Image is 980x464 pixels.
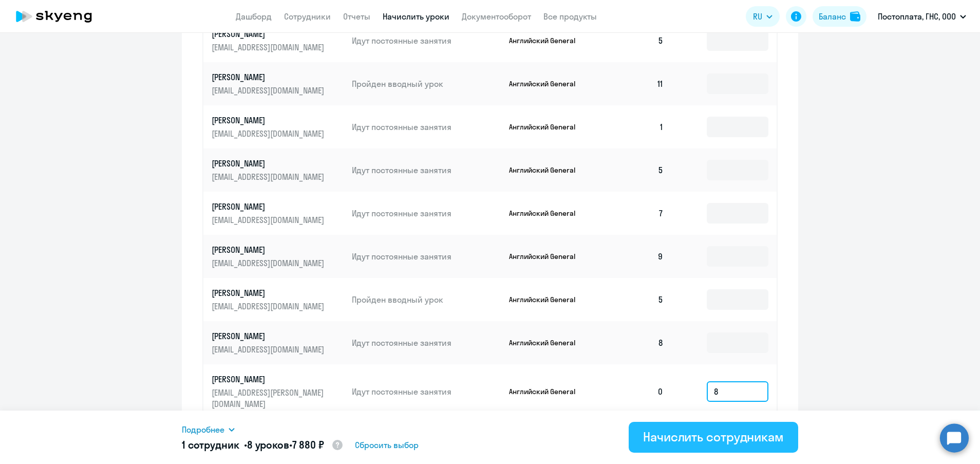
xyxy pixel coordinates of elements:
p: [EMAIL_ADDRESS][DOMAIN_NAME] [212,42,327,53]
td: 11 [600,62,672,105]
p: [PERSON_NAME] [212,374,327,385]
p: Постоплата, ГНС, ООО [878,10,956,23]
p: [PERSON_NAME] [212,71,327,83]
td: 8 [600,321,672,364]
p: Английский General [509,295,586,304]
button: Балансbalance [813,6,866,27]
p: [PERSON_NAME] [212,287,327,299]
td: 5 [600,278,672,321]
img: balance [850,11,860,22]
a: [PERSON_NAME][EMAIL_ADDRESS][DOMAIN_NAME] [212,330,344,355]
p: Идут постоянные занятия [352,251,501,262]
a: Все продукты [543,11,597,22]
p: [EMAIL_ADDRESS][DOMAIN_NAME] [212,214,327,226]
a: [PERSON_NAME][EMAIL_ADDRESS][DOMAIN_NAME] [212,158,344,182]
p: Английский General [509,79,586,88]
a: [PERSON_NAME][EMAIL_ADDRESS][DOMAIN_NAME] [212,115,344,139]
p: Английский General [509,36,586,45]
p: Английский General [509,122,586,132]
a: Дашборд [236,11,272,22]
p: Идут постоянные занятия [352,208,501,219]
p: Идут постоянные занятия [352,337,501,348]
p: [EMAIL_ADDRESS][DOMAIN_NAME] [212,344,327,355]
p: [EMAIL_ADDRESS][DOMAIN_NAME] [212,171,327,182]
p: Английский General [509,209,586,218]
button: RU [746,6,780,27]
td: 5 [600,19,672,62]
p: [PERSON_NAME] [212,115,327,126]
a: [PERSON_NAME][EMAIL_ADDRESS][DOMAIN_NAME] [212,71,344,96]
a: [PERSON_NAME][EMAIL_ADDRESS][DOMAIN_NAME] [212,201,344,226]
button: Постоплата, ГНС, ООО [873,4,971,29]
a: [PERSON_NAME][EMAIL_ADDRESS][DOMAIN_NAME] [212,287,344,312]
p: [PERSON_NAME] [212,330,327,342]
a: Начислить уроки [383,11,449,22]
a: Документооборот [462,11,531,22]
div: Баланс [819,10,846,23]
span: RU [753,10,762,23]
td: 9 [600,235,672,278]
p: Английский General [509,387,586,396]
p: [EMAIL_ADDRESS][DOMAIN_NAME] [212,257,327,269]
h5: 1 сотрудник • • [182,438,344,453]
a: Отчеты [343,11,370,22]
p: Пройден вводный урок [352,294,501,305]
p: Пройден вводный урок [352,78,501,89]
span: Подробнее [182,423,224,436]
p: [EMAIL_ADDRESS][DOMAIN_NAME] [212,85,327,96]
a: Сотрудники [284,11,331,22]
a: [PERSON_NAME][EMAIL_ADDRESS][DOMAIN_NAME] [212,28,344,53]
p: Идут постоянные занятия [352,35,501,46]
div: Начислить сотрудникам [643,429,784,445]
span: 8 уроков [247,438,289,451]
p: [EMAIL_ADDRESS][DOMAIN_NAME] [212,301,327,312]
p: Идут постоянные занятия [352,164,501,176]
p: Английский General [509,338,586,347]
p: [PERSON_NAME] [212,201,327,212]
td: 5 [600,149,672,192]
span: Сбросить выбор [355,439,419,451]
p: Английский General [509,252,586,261]
p: Идут постоянные занятия [352,386,501,397]
p: [EMAIL_ADDRESS][DOMAIN_NAME] [212,128,327,139]
p: [PERSON_NAME] [212,28,327,40]
a: [PERSON_NAME][EMAIL_ADDRESS][DOMAIN_NAME] [212,244,344,269]
p: Английский General [509,165,586,175]
td: 1 [600,105,672,149]
td: 7 [600,192,672,235]
button: Начислить сотрудникам [629,422,798,453]
td: 0 [600,364,672,419]
p: [PERSON_NAME] [212,244,327,255]
p: Идут постоянные занятия [352,121,501,133]
p: [EMAIL_ADDRESS][PERSON_NAME][DOMAIN_NAME] [212,387,327,410]
span: 7 880 ₽ [292,438,324,451]
a: [PERSON_NAME][EMAIL_ADDRESS][PERSON_NAME][DOMAIN_NAME] [212,374,344,410]
p: [PERSON_NAME] [212,158,327,169]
